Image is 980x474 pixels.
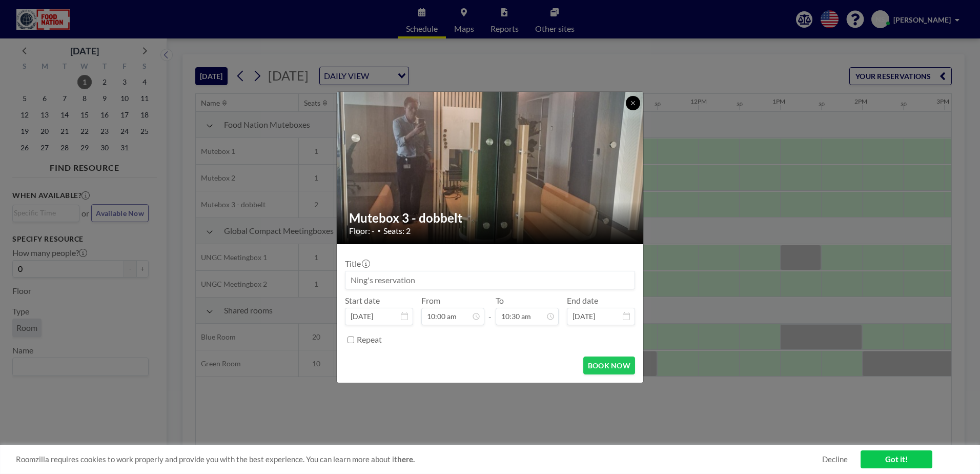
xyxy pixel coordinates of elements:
[397,455,415,464] a: here.
[349,226,375,236] span: Floor: -
[822,455,848,464] a: Decline
[349,210,632,226] h2: Mutebox 3 - dobbelt
[421,295,440,306] label: From
[377,227,381,234] span: •
[496,295,504,306] label: To
[345,295,380,306] label: Start date
[488,299,492,322] span: -
[383,226,411,236] span: Seats: 2
[357,334,382,345] label: Repeat
[583,357,635,374] button: BOOK NOW
[345,259,369,269] label: Title
[567,295,598,306] label: End date
[16,455,822,464] span: Roomzilla requires cookies to work properly and provide you with the best experience. You can lea...
[345,271,635,289] input: Ning's reservation
[861,450,932,468] a: Got it!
